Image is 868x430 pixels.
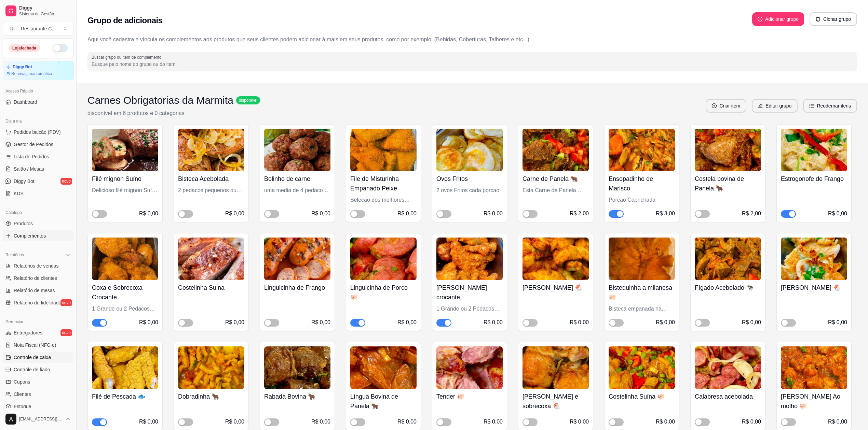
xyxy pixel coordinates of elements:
div: R$ 0,00 [311,318,330,327]
span: Relatório de fidelidade [14,299,61,306]
img: product-image [781,238,847,280]
button: Select a team [3,22,73,35]
a: Gestor de Pedidos [3,139,73,150]
div: R$ 0,00 [397,418,417,426]
h4: Calabresa acebolada [695,392,761,401]
h4: Tender 🐖 [436,392,503,401]
label: Buscar grupo ou item de complemento [92,54,164,60]
img: product-image [609,346,675,389]
img: product-image [695,129,761,171]
h4: Ovos Fritos [436,174,503,184]
img: product-image [350,129,417,171]
a: KDS [3,188,73,199]
h4: Língua Bovina de Panela 🐂 [350,392,417,411]
h4: Dobradinha 🐂 [178,392,244,401]
img: product-image [436,129,503,171]
a: Complementos [3,230,73,241]
article: Renovação automática [11,71,52,76]
img: product-image [609,129,675,171]
a: Relatório de mesas [3,285,73,296]
img: product-image [178,238,244,280]
span: Gestor de Pedidos [14,141,53,148]
img: product-image [781,129,847,171]
div: R$ 0,00 [484,418,503,426]
h4: [PERSON_NAME] Ao molho 🐖 [781,392,847,411]
span: Relatório de mesas [14,287,55,294]
span: Entregadores [14,329,42,336]
span: disponível [238,98,259,103]
a: Controle de caixa [3,352,73,363]
div: R$ 2,00 [570,210,589,218]
img: product-image [350,238,417,280]
span: Salão / Mesas [14,166,44,172]
p: disponível em 6 produtos e 0 categorias [87,109,260,117]
div: 1 Grande ou 2 Pedacos pequenos empanado na farinha Panko [436,305,503,313]
button: ordered-listReodernar itens [803,99,857,113]
div: Bisteca empanada na Panko [609,305,675,313]
span: Nota Fiscal (NFC-e) [14,342,56,348]
button: Alterar Status [53,44,68,52]
h4: Costela bovina de Panela 🐂 [695,174,761,193]
span: plus-circle [758,17,762,21]
span: Relatórios de vendas [14,262,59,269]
div: Esta Carne de Panela Especial Sera cobrado 2 Reais Adicionais por porçao [523,186,589,195]
button: plus-circleCriar item [706,99,746,113]
div: R$ 0,00 [656,418,675,426]
h4: Estrogonofe de Frango [781,174,847,184]
div: R$ 3,00 [656,210,675,218]
h4: Bistequinha a milanesa 🐖 [609,283,675,302]
div: R$ 0,00 [484,318,503,327]
div: R$ 2,00 [742,210,761,218]
div: R$ 0,00 [828,210,847,218]
h4: Filé mignon Suíno [92,174,158,184]
span: Pedidos balcão (PDV) [14,129,61,135]
div: R$ 0,00 [828,318,847,327]
h4: Coxa e Sobrecoxa Crocante [92,283,158,302]
span: plus-circle [712,103,717,108]
span: Dashboard [14,99,37,105]
div: Dia a dia [3,116,73,127]
span: Sistema de Gestão [19,11,71,17]
img: product-image [92,238,158,280]
div: uma media de 4 pedacos a porcao [264,186,330,195]
div: Catálogo [3,207,73,218]
a: Produtos [3,218,73,229]
h4: Linguicinha de Frango [264,283,330,292]
p: Aqui você cadastra e víncula os complementos aos produtos que seus clientes podem adicionar à mai... [87,35,857,44]
a: Clientes [3,389,73,400]
div: R$ 0,00 [484,210,503,218]
h4: Linguicinha de Porco 🐖 [350,283,417,302]
h4: Ensopadinho de Marisco [609,174,675,193]
a: Entregadoresnovo [3,327,73,338]
img: product-image [609,238,675,280]
span: ordered-list [809,103,814,108]
span: Estoque [14,403,31,410]
span: Diggy Bot [14,178,35,185]
button: [EMAIL_ADDRESS][DOMAIN_NAME] [3,411,73,427]
img: product-image [178,129,244,171]
img: product-image [523,346,589,389]
span: copy [816,17,820,21]
button: plus-circleAdicionar grupo [752,12,804,26]
span: Controle de fiado [14,366,50,373]
span: Lista de Pedidos [14,153,49,160]
div: R$ 0,00 [225,318,244,327]
a: Lista de Pedidos [3,151,73,162]
a: Relatório de clientes [3,273,73,284]
img: product-image [695,238,761,280]
img: product-image [264,238,330,280]
h4: [PERSON_NAME] crocante [436,283,503,302]
span: R [9,25,15,32]
span: [EMAIL_ADDRESS][DOMAIN_NAME] [19,416,63,422]
div: R$ 0,00 [397,210,417,218]
span: Relatório de clientes [14,275,57,282]
img: product-image [523,238,589,280]
h4: [PERSON_NAME] 🐔 [523,283,589,292]
span: Complementos [14,232,46,239]
h4: [PERSON_NAME] 🐔 [781,283,847,292]
img: product-image [436,238,503,280]
img: product-image [264,129,330,171]
h2: Grupo de adicionais [87,15,162,26]
div: Restaurante C ... [21,25,56,32]
img: product-image [350,346,417,389]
